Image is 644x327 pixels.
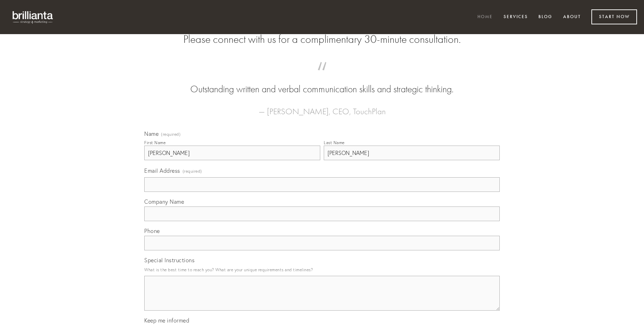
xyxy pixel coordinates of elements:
[559,11,585,23] a: About
[7,7,59,27] img: brillianta - research, strategy, marketing
[144,227,160,234] span: Phone
[499,11,532,23] a: Services
[144,33,500,46] h2: Please connect with us for a complimentary 30-minute consultation.
[144,265,500,274] p: What is the best time to reach you? What are your unique requirements and timelines?
[144,198,184,205] span: Company Name
[155,69,489,96] blockquote: Outstanding written and verbal communication skills and strategic thinking.
[144,140,166,145] div: First Name
[591,9,637,24] a: Start Now
[144,317,189,324] span: Keep me informed
[534,11,557,23] a: Blog
[144,257,194,264] span: Special Instructions
[155,96,489,118] figcaption: — [PERSON_NAME], CEO, TouchPlan
[473,11,497,23] a: Home
[144,167,180,174] span: Email Address
[144,130,159,137] span: Name
[161,132,181,137] span: (required)
[155,69,489,83] span: “
[183,166,202,176] span: (required)
[324,140,345,145] div: Last Name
